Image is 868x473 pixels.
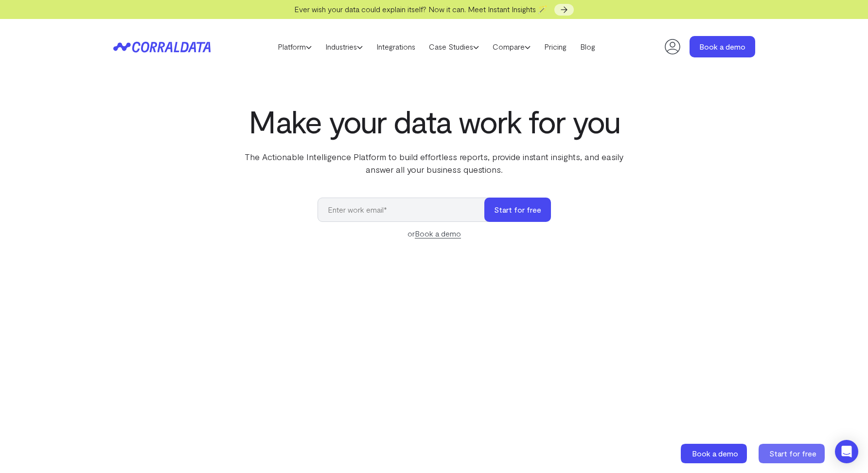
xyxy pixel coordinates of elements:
[759,444,827,463] a: Start for free
[486,39,537,54] a: Compare
[271,39,319,54] a: Platform
[236,150,633,176] p: The Actionable Intelligence Platform to build effortless reports, provide instant insights, and e...
[681,444,749,463] a: Book a demo
[318,228,551,239] div: or
[294,4,548,14] span: Ever wish your data could explain itself? Now it can. Meet Instant Insights 🪄
[573,39,602,54] a: Blog
[484,198,551,222] button: Start for free
[370,39,422,54] a: Integrations
[769,449,816,458] span: Start for free
[319,39,370,54] a: Industries
[415,229,461,238] a: Book a demo
[236,104,633,139] h1: Make your data work for you
[690,36,755,57] a: Book a demo
[692,449,738,458] span: Book a demo
[422,39,486,54] a: Case Studies
[537,39,573,54] a: Pricing
[835,440,858,463] div: Open Intercom Messenger
[318,198,494,222] input: Enter work email*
